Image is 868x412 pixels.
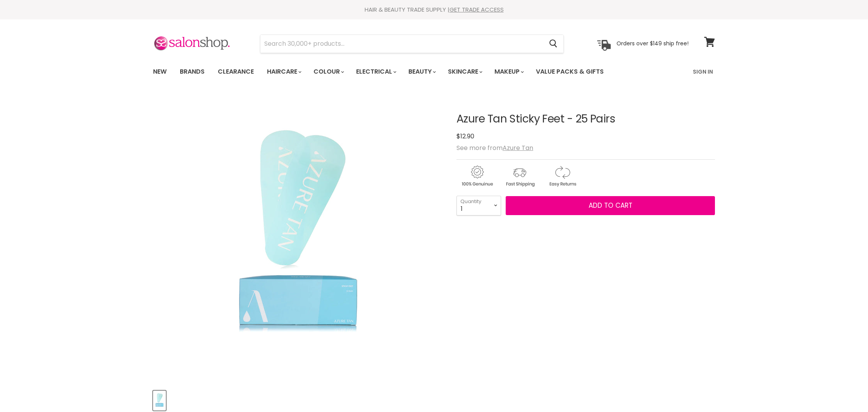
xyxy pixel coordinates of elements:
[143,6,725,14] div: HAIR & BEAUTY TRADE SUPPLY |
[147,60,649,83] ul: Main menu
[456,132,474,141] span: $12.90
[143,60,725,83] nav: Main
[506,196,715,215] button: Add to cart
[153,94,443,383] div: Azure Tan Sticky Feet - 25 Pairs image. Click or Scroll to Zoom.
[212,64,260,80] a: Clearance
[152,388,444,410] div: Product thumbnails
[174,64,210,80] a: Brands
[260,34,564,53] form: Product
[503,143,533,152] a: Azure Tan
[449,5,504,14] a: GET TRADE ACCESS
[442,64,487,80] a: Skincare
[403,64,441,80] a: Beauty
[456,164,498,188] img: genuine.gif
[213,103,382,374] img: Azure Tan Sticky Feet - 25 Pairs
[456,143,533,152] span: See more from
[489,64,529,80] a: Makeup
[589,201,632,210] span: Add to cart
[456,196,501,215] select: Quantity
[543,35,563,53] button: Search
[456,113,715,125] h1: Azure Tan Sticky Feet - 25 Pairs
[688,64,718,80] a: Sign In
[260,35,543,53] input: Search
[147,64,172,80] a: New
[261,64,306,80] a: Haircare
[530,64,610,80] a: Value Packs & Gifts
[617,40,689,47] p: Orders over $149 ship free!
[542,164,583,188] img: returns.gif
[499,164,540,188] img: shipping.gif
[153,391,166,410] button: Azure Tan Sticky Feet - 25 Pairs
[154,391,165,410] img: Azure Tan Sticky Feet - 25 Pairs
[350,64,401,80] a: Electrical
[308,64,349,80] a: Colour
